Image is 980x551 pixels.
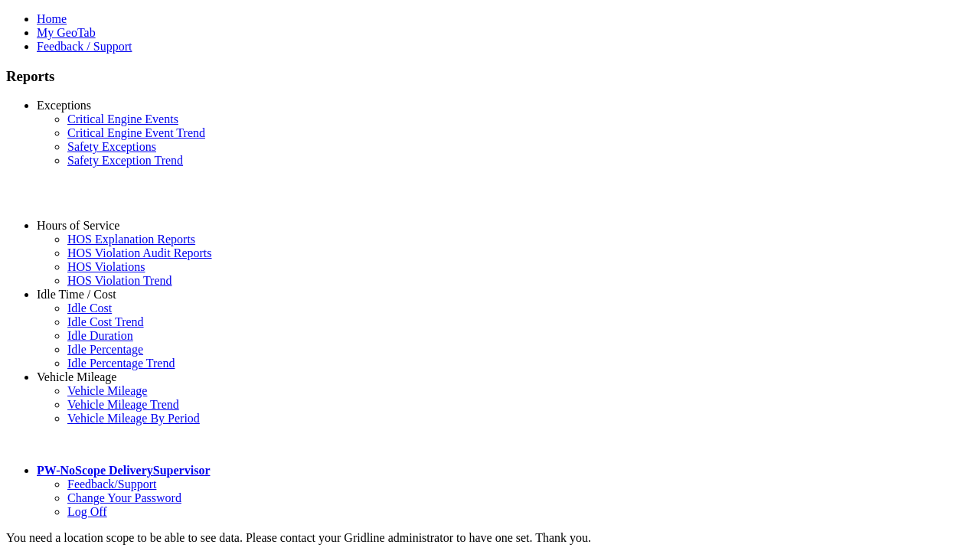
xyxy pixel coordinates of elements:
[37,464,210,477] a: PW-NoScope DeliverySupervisor
[37,40,132,53] a: Feedback / Support
[67,478,156,491] a: Feedback/Support
[37,26,96,39] a: My GeoTab
[67,260,145,273] a: HOS Violations
[67,343,143,356] a: Idle Percentage
[67,398,179,411] a: Vehicle Mileage Trend
[67,315,144,328] a: Idle Cost Trend
[67,154,183,167] a: Safety Exception Trend
[67,126,205,139] a: Critical Engine Event Trend
[37,370,116,383] a: Vehicle Mileage
[67,112,178,126] a: Critical Engine Events
[67,357,175,370] a: Idle Percentage Trend
[37,99,91,112] a: Exceptions
[37,12,67,25] a: Home
[67,140,156,153] a: Safety Exceptions
[6,531,974,545] div: You need a location scope to be able to see data. Please contact your Gridline administrator to h...
[37,219,119,232] a: Hours of Service
[67,246,212,259] a: HOS Violation Audit Reports
[6,68,974,85] h3: Reports
[67,412,200,425] a: Vehicle Mileage By Period
[37,288,116,301] a: Idle Time / Cost
[67,491,181,504] a: Change Your Password
[67,302,112,315] a: Idle Cost
[67,274,172,287] a: HOS Violation Trend
[67,384,147,397] a: Vehicle Mileage
[67,505,107,518] a: Log Off
[67,233,195,246] a: HOS Explanation Reports
[67,329,133,342] a: Idle Duration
